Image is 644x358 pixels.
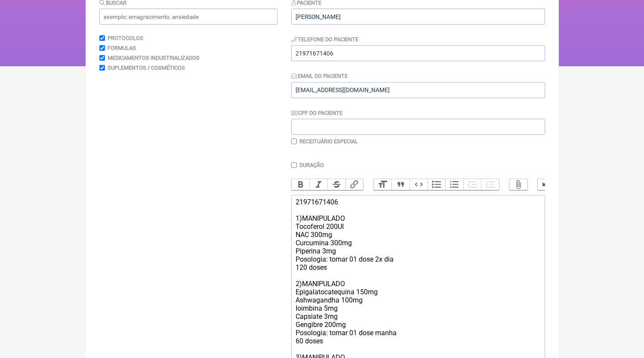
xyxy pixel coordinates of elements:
[410,179,428,190] button: Code
[108,65,185,71] label: Suplementos / Cosméticos
[463,179,481,190] button: Decrease Level
[99,9,277,25] input: exemplo: emagrecimento, ansiedade
[374,179,392,190] button: Heading
[108,35,143,41] label: Protocolos
[445,179,463,190] button: Numbers
[481,179,499,190] button: Increase Level
[291,36,359,43] label: Telefone do Paciente
[108,45,136,51] label: Formulas
[327,179,345,190] button: Strikethrough
[509,179,527,190] button: Attach Files
[291,110,343,116] label: CPF do Paciente
[309,179,327,190] button: Italic
[292,179,310,190] button: Bold
[538,179,556,190] button: Undo
[345,179,364,190] button: Link
[299,138,358,145] label: Receituário Especial
[428,179,446,190] button: Bullets
[291,73,348,79] label: Email do Paciente
[299,162,324,168] label: Duração
[108,55,200,61] label: Medicamentos Industrializados
[391,179,410,190] button: Quote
